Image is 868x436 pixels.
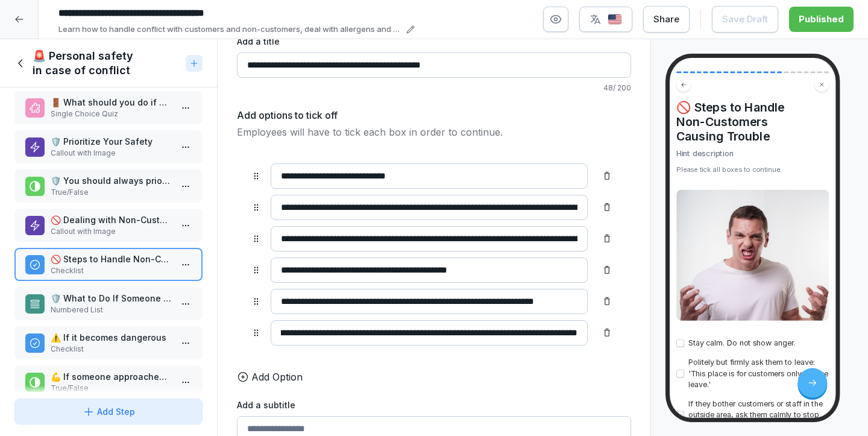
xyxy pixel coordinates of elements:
p: 48 / 200 [237,83,631,93]
div: 💪 If someone approaches you threateningly, you should try to fight back to protect yourself.True/... [14,365,203,399]
p: Callout with Image [51,148,171,159]
div: Please tick all boxes to continue. [676,165,829,175]
h4: 🚫 Steps to Handle Non-Customers Causing Trouble [676,100,829,143]
h5: Add options to tick off [237,108,338,122]
p: Politely but firmly ask them to leave: 'This place is for customers only. Please leave.' [688,357,829,390]
div: Add Step [83,405,135,418]
button: Add Step [14,399,203,425]
div: 🛡️ What to Do If Someone Approaches You ThreateninglyNumbered List [14,287,203,320]
p: 💪 If someone approaches you threateningly, you should try to fight back to protect yourself. [51,370,171,383]
div: Share [653,13,679,26]
p: 🚪 What should you do if a customer refuses to leave after being asked? [51,96,171,109]
p: Checklist [51,344,171,355]
h1: 🚨 Personal safety in case of conflict [33,49,181,78]
button: Share [643,6,690,33]
img: us.svg [608,14,622,25]
label: Add a title [237,35,631,48]
p: True/False [51,383,171,394]
p: ⚠️ If it becomes dangerous [51,331,171,344]
p: 🛡️ You should always prioritize your safety over protecting the store. [51,174,171,187]
p: True/False [51,187,171,198]
p: 🛡️ What to Do If Someone Approaches You Threateningly [51,292,171,305]
img: inrxs1h2wa9mirjkgbfwoghy.png [676,190,829,321]
button: Published [789,7,854,32]
p: 🚫 Dealing with Non-Customers Causing Trouble [51,213,171,226]
div: 🛡️ Prioritize Your SafetyCallout with Image [14,130,203,163]
p: Employees will have to tick each box in order to continue. [237,125,631,139]
p: Learn how to handle conflict with customers and non-customers, deal with allergens and customer d... [58,24,403,36]
p: 🚫 Steps to Handle Non-Customers Causing Trouble [51,253,171,265]
p: Callout with Image [51,226,171,237]
p: Checklist [51,265,171,276]
div: Save Draft [722,13,768,26]
div: 🚫 Dealing with Non-Customers Causing TroubleCallout with Image [14,209,203,242]
p: Hint description [676,148,829,159]
p: If they bother customers or staff in the outside area, ask them calmly to stop and leave. [688,399,829,432]
p: Stay calm. Do not show anger. [688,338,796,349]
button: Save Draft [712,6,778,33]
p: Numbered List [51,305,171,315]
div: 🚫 Steps to Handle Non-Customers Causing TroubleChecklist [14,248,203,281]
div: 🚪 What should you do if a customer refuses to leave after being asked?Single Choice Quiz [14,91,203,124]
label: Add a subtitle [237,399,631,411]
div: Published [799,13,844,26]
p: Add Option [251,370,303,384]
p: Single Choice Quiz [51,109,171,119]
div: 🛡️ You should always prioritize your safety over protecting the store.True/False [14,169,203,203]
p: 🛡️ Prioritize Your Safety [51,135,171,148]
div: ⚠️ If it becomes dangerousChecklist [14,326,203,359]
